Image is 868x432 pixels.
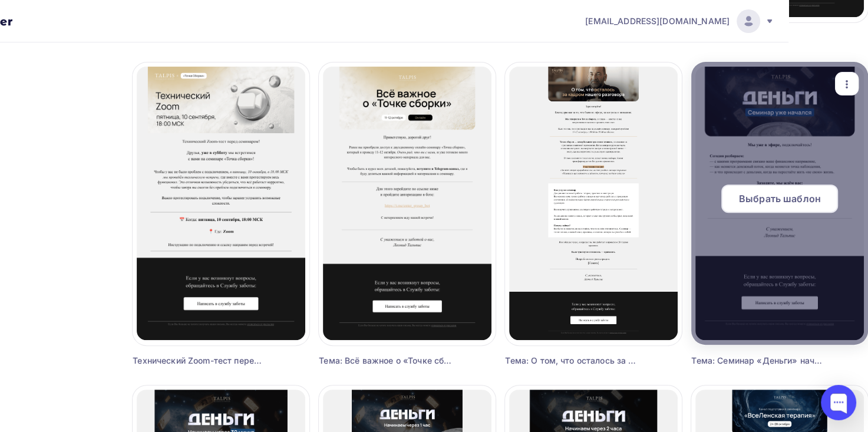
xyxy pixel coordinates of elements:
span: [EMAIL_ADDRESS][DOMAIN_NAME] [585,15,730,27]
div: Тема: Всё важное о «Точке сборки» [319,355,451,367]
div: Тема: Семинар «Деньги» начался! [691,355,824,367]
div: Технический Zoom-тест перед семинаром! [133,355,265,367]
span: Выбрать шаблон [739,192,821,206]
div: Тема: О том, что осталось за кадром нашего разговора [505,355,638,367]
a: [EMAIL_ADDRESS][DOMAIN_NAME] [585,9,774,33]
